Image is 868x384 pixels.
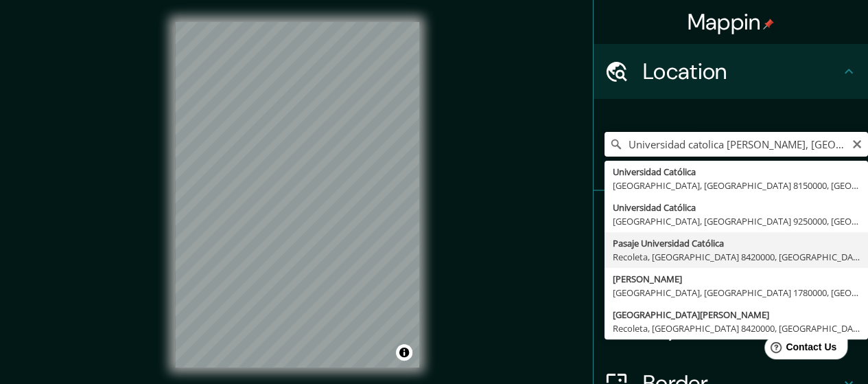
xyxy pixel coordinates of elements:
div: Location [594,44,868,99]
div: Universidad Católica [613,201,860,214]
div: [GEOGRAPHIC_DATA][PERSON_NAME] [613,308,860,321]
iframe: Help widget launcher [746,330,853,369]
div: Layout [594,301,868,356]
h4: Layout [643,315,841,342]
div: Pins [594,191,868,246]
div: [GEOGRAPHIC_DATA], [GEOGRAPHIC_DATA] 1780000, [GEOGRAPHIC_DATA] [613,286,860,300]
div: Universidad Católica [613,165,860,179]
h4: Mappin [688,8,775,36]
div: Pasaje Universidad Católica [613,236,860,250]
div: Recoleta, [GEOGRAPHIC_DATA] 8420000, [GEOGRAPHIC_DATA] [613,250,860,264]
canvas: Map [175,22,419,368]
div: [GEOGRAPHIC_DATA], [GEOGRAPHIC_DATA] 8150000, [GEOGRAPHIC_DATA] [613,179,860,192]
div: Recoleta, [GEOGRAPHIC_DATA] 8420000, [GEOGRAPHIC_DATA] [613,321,860,335]
button: Toggle attribution [396,344,412,361]
div: [GEOGRAPHIC_DATA], [GEOGRAPHIC_DATA] 9250000, [GEOGRAPHIC_DATA] [613,214,860,228]
input: Pick your city or area [605,132,868,157]
img: pin-icon.png [763,19,774,30]
div: Style [594,246,868,301]
div: [PERSON_NAME] [613,272,860,286]
button: Clear [852,137,863,150]
h4: Location [643,58,841,85]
